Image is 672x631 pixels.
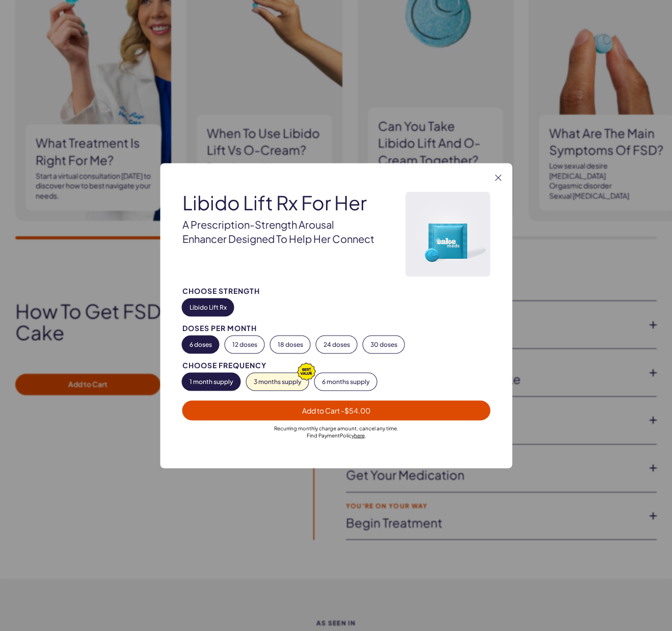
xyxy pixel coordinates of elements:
span: - $54.00 [341,405,370,415]
button: 18 doses [270,336,310,353]
button: 3 months supply [246,373,308,390]
button: 24 doses [316,336,357,353]
button: 30 doses [363,336,404,353]
div: Recurring monthly charge amount , cancel any time. Policy . [182,424,490,438]
span: Find Payment [306,432,339,438]
div: Choose Strength [182,287,490,294]
button: 1 month supply [182,373,240,390]
div: Doses per Month [182,324,490,332]
button: 6 months supply [314,373,377,390]
div: Choose Frequency [182,361,490,369]
span: Add to Cart [302,405,370,415]
a: here [354,432,364,438]
button: Libido Lift Rx [182,298,233,316]
div: Libido Lift Rx For Her [182,191,377,213]
button: 12 doses [225,336,264,353]
button: Add to Cart -$54.00 [182,400,490,420]
div: A prescription-strength arousal enhancer designed to help her connect [182,217,377,245]
img: Libido Lift Rx For Her [405,191,490,277]
button: 6 doses [182,336,219,353]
